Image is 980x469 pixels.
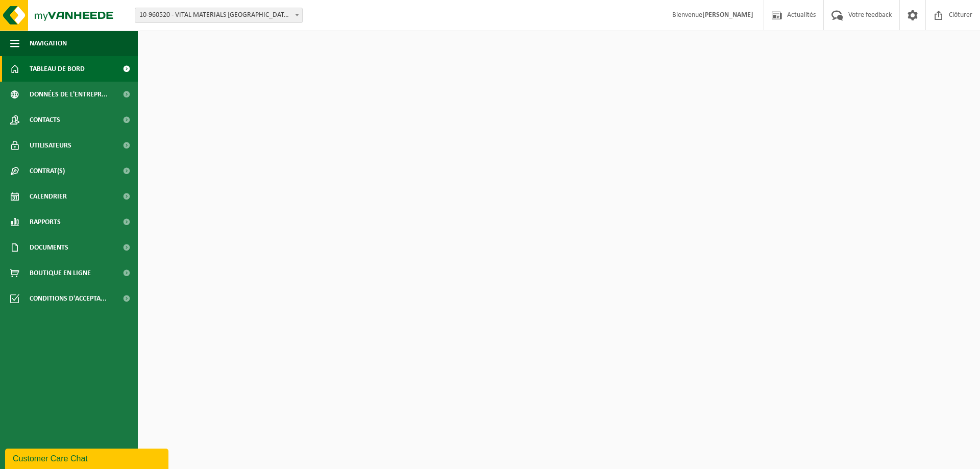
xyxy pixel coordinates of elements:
[30,107,60,133] span: Contacts
[30,286,107,311] span: Conditions d'accepta...
[30,260,91,286] span: Boutique en ligne
[30,158,65,184] span: Contrat(s)
[30,56,85,82] span: Tableau de bord
[702,11,753,19] strong: [PERSON_NAME]
[135,8,302,22] span: 10-960520 - VITAL MATERIALS BELGIUM S.A. - TILLY
[30,235,68,260] span: Documents
[135,8,303,23] span: 10-960520 - VITAL MATERIALS BELGIUM S.A. - TILLY
[30,133,71,158] span: Utilisateurs
[30,82,108,107] span: Données de l'entrepr...
[5,447,170,469] iframe: chat widget
[30,209,61,235] span: Rapports
[30,31,67,56] span: Navigation
[30,184,67,209] span: Calendrier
